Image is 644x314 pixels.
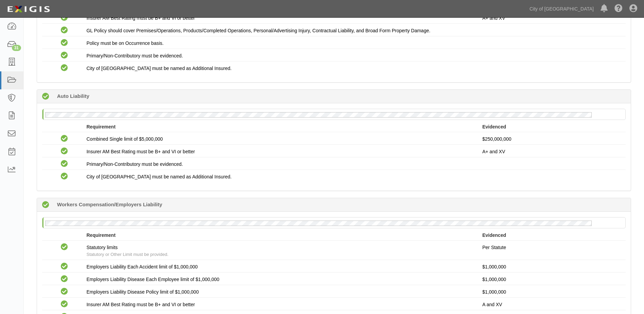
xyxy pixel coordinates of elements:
span: Insurer AM Best Rating must be B+ and VI or better [87,15,195,21]
p: A+ and XV [482,148,621,155]
i: Compliant [61,301,68,308]
b: Auto Liability [57,92,89,100]
i: Compliant [61,276,68,283]
i: Compliant [61,263,68,270]
span: Statutory limits [87,245,118,250]
span: Primary/Non-Contributory must be evidenced. [87,161,183,167]
p: $1,000,000 [482,289,621,295]
p: $1,000,000 [482,263,621,270]
i: Compliant 85 days (since 07/08/2025) [42,202,49,209]
div: 31 [12,45,21,51]
i: Compliant [61,160,68,168]
i: Compliant [61,39,68,47]
span: Statutory or Other Limit must be provided. [87,252,168,257]
span: Combined Single limit of $5,000,000 [87,136,163,142]
i: Compliant [61,244,68,251]
i: Compliant 107 days (since 06/16/2025) [42,93,49,100]
span: Insurer AM Best Rating must be B+ and VI or better [87,149,195,154]
strong: Requirement [87,124,116,129]
i: Compliant [61,148,68,155]
strong: Evidenced [482,232,506,238]
strong: Requirement [87,232,116,238]
i: Compliant [61,52,68,59]
p: A+ and XV [482,15,621,21]
span: GL Policy should cover Premises/Operations, Products/Completed Operations, Personal/Advertising I... [87,28,430,33]
span: Employers Liability Each Accident limit of $1,000,000 [87,264,198,269]
span: Employers Liability Disease Each Employee limit of $1,000,000 [87,277,219,282]
b: Workers Compensation/Employers Liability [57,201,162,208]
img: logo-5460c22ac91f19d4615b14bd174203de0afe785f0fc80cf4dbbc73dc1793850b.png [5,3,52,15]
i: Compliant [61,65,68,72]
span: Insurer AM Best Rating must be B+ and VI or better [87,302,195,307]
i: Help Center - Complianz [614,5,623,13]
i: Compliant [61,173,68,180]
a: City of [GEOGRAPHIC_DATA] [526,2,597,16]
i: Compliant [61,14,68,21]
p: $250,000,000 [482,136,621,142]
p: A and XV [482,301,621,308]
i: Compliant [61,135,68,142]
span: Policy must be on Occurrence basis. [87,40,164,46]
span: Primary/Non-Contributory must be evidenced. [87,53,183,58]
span: City of [GEOGRAPHIC_DATA] must be named as Additional Insured. [87,174,232,179]
i: Compliant [61,288,68,295]
p: Per Statute [482,244,621,251]
span: Employers Liability Disease Policy limit of $1,000,000 [87,289,199,295]
p: $1,000,000 [482,276,621,283]
i: Compliant [61,27,68,34]
strong: Evidenced [482,124,506,129]
span: City of [GEOGRAPHIC_DATA] must be named as Additional Insured. [87,66,232,71]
